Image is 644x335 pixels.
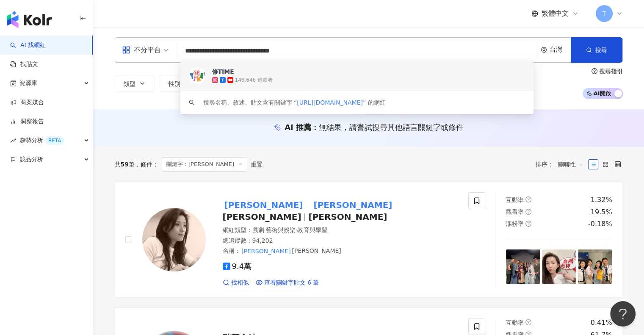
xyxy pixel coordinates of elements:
[591,68,597,74] span: question-circle
[571,37,622,63] button: 搜尋
[312,198,394,212] mark: [PERSON_NAME]
[169,80,180,87] span: 性別
[115,75,155,92] button: 類型
[264,227,266,233] span: ·
[296,227,297,233] span: ·
[297,99,363,106] span: [URL][DOMAIN_NAME]
[124,80,135,87] span: 類型
[10,117,44,126] a: 洞察報告
[212,67,234,76] div: 修TIME
[251,161,263,168] div: 重置
[231,279,249,287] span: 找相似
[10,60,38,69] a: 找貼文
[252,227,264,233] span: 戲劇
[506,197,524,203] span: 互動率
[223,226,459,235] div: 網紅類型 ：
[223,279,249,287] a: 找相似
[223,212,301,222] span: [PERSON_NAME]
[578,249,612,284] img: post-image
[256,279,319,287] a: 查看關鍵字貼文 6 筆
[602,9,606,18] span: T
[610,301,636,327] iframe: Help Scout Beacon - Open
[595,47,607,53] span: 搜尋
[142,208,206,271] img: KOL Avatar
[160,75,199,92] button: 性別
[506,208,524,215] span: 觀看率
[292,247,341,254] span: [PERSON_NAME]
[122,46,130,54] span: appstore
[19,131,64,150] span: 趨勢分析
[189,100,195,105] span: search
[525,209,531,215] span: question-circle
[19,74,37,93] span: 資源庫
[541,47,547,53] span: environment
[525,319,531,325] span: question-circle
[122,43,161,57] div: 不分平台
[223,198,305,212] mark: [PERSON_NAME]
[223,237,459,245] div: 總追蹤數 ： 94,202
[297,227,327,233] span: 教育與學習
[162,157,247,172] span: 關鍵字：[PERSON_NAME]
[10,41,46,50] a: searchAI 找網紅
[591,195,612,205] div: 1.32%
[319,123,464,132] span: 無結果，請嘗試搜尋其他語言關鍵字或條件
[599,68,623,75] div: 搜尋指引
[506,220,524,227] span: 漲粉率
[7,11,52,28] img: logo
[264,279,319,287] span: 查看關鍵字貼文 6 筆
[591,318,612,327] div: 0.41%
[542,249,576,284] img: post-image
[19,150,43,169] span: 競品分析
[506,319,524,326] span: 互動率
[591,208,612,217] div: 19.5%
[588,219,612,229] div: -0.18%
[10,138,16,144] span: rise
[285,122,464,133] div: AI 推薦 ：
[542,9,569,18] span: 繁體中文
[121,161,129,168] span: 59
[525,197,531,202] span: question-circle
[308,212,387,222] span: [PERSON_NAME]
[506,249,540,284] img: post-image
[536,158,588,171] div: 排序：
[10,98,44,107] a: 商案媒合
[240,246,292,256] mark: [PERSON_NAME]
[235,77,273,84] div: 146,646 追蹤者
[223,262,252,271] span: 9.4萬
[45,136,64,145] div: BETA
[550,46,571,53] div: 台灣
[266,227,296,233] span: 藝術與娛樂
[135,161,158,168] span: 條件 ：
[223,246,341,256] span: 名稱 ：
[115,182,623,297] a: KOL Avatar[PERSON_NAME][PERSON_NAME][PERSON_NAME][PERSON_NAME]網紅類型：戲劇·藝術與娛樂·教育與學習總追蹤數：94,202名稱：[P...
[189,67,206,84] img: KOL Avatar
[525,221,531,227] span: question-circle
[203,98,386,107] div: 搜尋名稱、敘述、貼文含有關鍵字 “ ” 的網紅
[558,158,583,171] span: 關聯性
[115,161,135,168] div: 共 筆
